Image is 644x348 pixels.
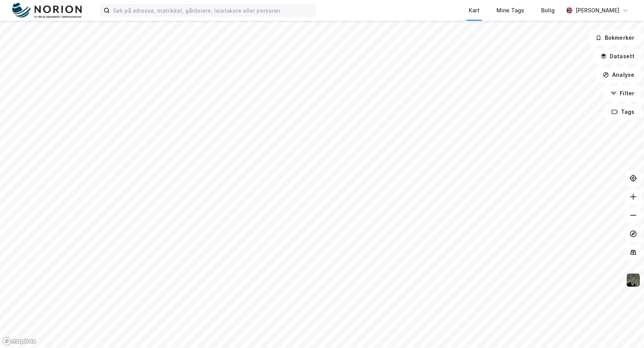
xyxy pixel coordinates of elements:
[575,6,619,15] div: [PERSON_NAME]
[541,6,555,15] div: Bolig
[110,5,315,16] input: Søk på adresse, matrikkel, gårdeiere, leietakere eller personer
[469,6,480,15] div: Kart
[12,3,82,19] img: norion-logo.80e7a08dc31c2e691866.png
[605,311,644,348] div: Kontrollprogram for chat
[605,311,644,348] iframe: Chat Widget
[496,6,524,15] div: Mine Tags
